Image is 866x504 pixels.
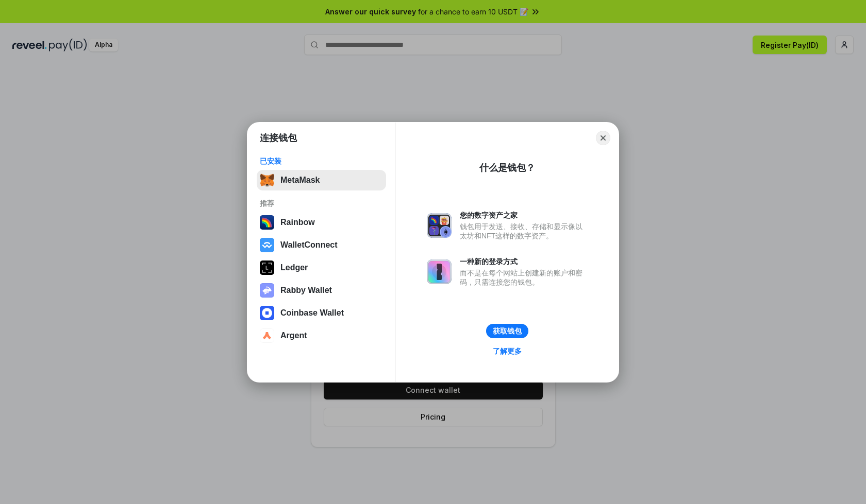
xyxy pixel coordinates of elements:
[260,260,274,275] img: svg+xml,%3Csvg%20xmlns%3D%22http%3A%2F%2Fwww.w3.org%2F2000%2Fsvg%22%20width%3D%2228%22%20height%3...
[260,199,383,208] div: 推荐
[493,326,522,336] div: 获取钱包
[257,170,386,190] button: MetaMask
[260,215,274,230] img: svg+xml,%3Csvg%20width%3D%22120%22%20height%3D%22120%22%20viewBox%3D%220%200%20120%20120%22%20fil...
[257,303,386,323] button: Coinbase Wallet
[260,173,274,187] img: svg+xml,%3Csvg%20fill%3D%22none%22%20height%3D%2233%22%20viewBox%3D%220%200%2035%2033%22%20width%...
[280,176,320,185] div: MetaMask
[260,283,274,298] img: svg+xml,%3Csvg%20xmlns%3D%22http%3A%2F%2Fwww.w3.org%2F2000%2Fsvg%22%20fill%3D%22none%22%20viewBox...
[260,328,274,343] img: svg+xml,%3Csvg%20width%3D%2228%22%20height%3D%2228%22%20viewBox%3D%220%200%2028%2028%22%20fill%3D...
[257,235,386,255] button: WalletConnect
[460,268,588,287] div: 而不是在每个网站上创建新的账户和密码，只需连接您的钱包。
[257,280,386,301] button: Rabby Wallet
[280,218,315,227] div: Rainbow
[257,212,386,233] button: Rainbow
[427,213,452,238] img: svg+xml,%3Csvg%20xmlns%3D%22http%3A%2F%2Fwww.w3.org%2F2000%2Fsvg%22%20fill%3D%22none%22%20viewBox...
[260,238,274,252] img: svg+xml,%3Csvg%20width%3D%2228%22%20height%3D%2228%22%20viewBox%3D%220%200%2028%2028%22%20fill%3D...
[257,325,386,346] button: Argent
[427,259,452,284] img: svg+xml,%3Csvg%20xmlns%3D%22http%3A%2F%2Fwww.w3.org%2F2000%2Fsvg%22%20fill%3D%22none%22%20viewBox...
[280,331,307,340] div: Argent
[260,306,274,320] img: svg+xml,%3Csvg%20width%3D%2228%22%20height%3D%2228%22%20viewBox%3D%220%200%2028%2028%22%20fill%3D...
[460,222,588,240] div: 钱包用于发送、接收、存储和显示像以太坊和NFT这样的数字资产。
[479,162,535,174] div: 什么是钱包？
[257,257,386,278] button: Ledger
[260,132,297,144] h1: 连接钱包
[260,157,383,166] div: 已安装
[487,344,528,358] a: 了解更多
[460,211,588,220] div: 您的数字资产之家
[460,257,588,266] div: 一种新的登录方式
[280,263,308,272] div: Ledger
[280,308,344,318] div: Coinbase Wallet
[280,286,332,295] div: Rabby Wallet
[596,131,610,145] button: Close
[493,346,522,356] div: 了解更多
[280,240,338,250] div: WalletConnect
[486,324,528,338] button: 获取钱包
